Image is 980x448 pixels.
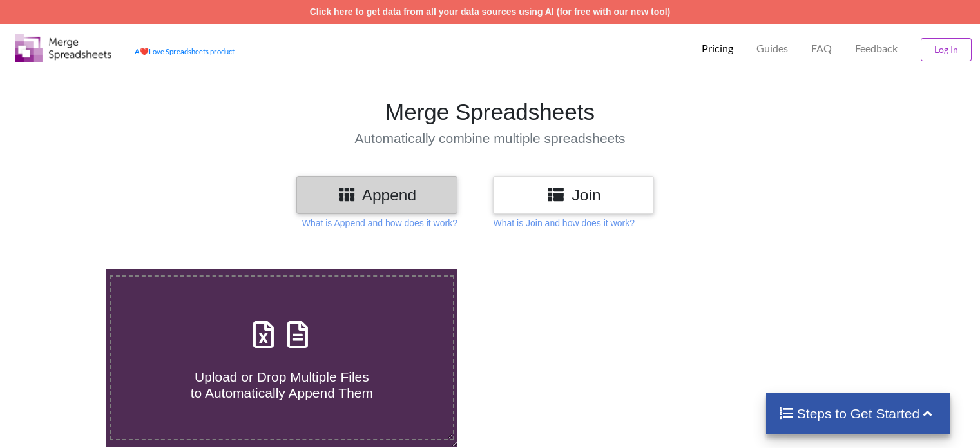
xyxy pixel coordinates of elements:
p: What is Join and how does it work? [493,217,634,229]
h3: Append [306,186,448,204]
span: Upload or Drop Multiple Files to Automatically Append Them [191,369,373,400]
span: Feedback [855,43,898,54]
a: AheartLove Spreadsheets product [135,47,235,55]
p: FAQ [811,42,832,55]
a: Click here to get data from all your data sources using AI (for free with our new tool) [310,6,671,17]
p: Guides [756,42,788,55]
button: Log In [921,38,972,61]
span: heart [140,47,149,55]
h3: Join [503,186,644,204]
p: Pricing [702,42,733,55]
img: Logo.png [15,34,111,62]
p: What is Append and how does it work? [302,217,457,229]
h4: Steps to Get Started [779,405,938,422]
